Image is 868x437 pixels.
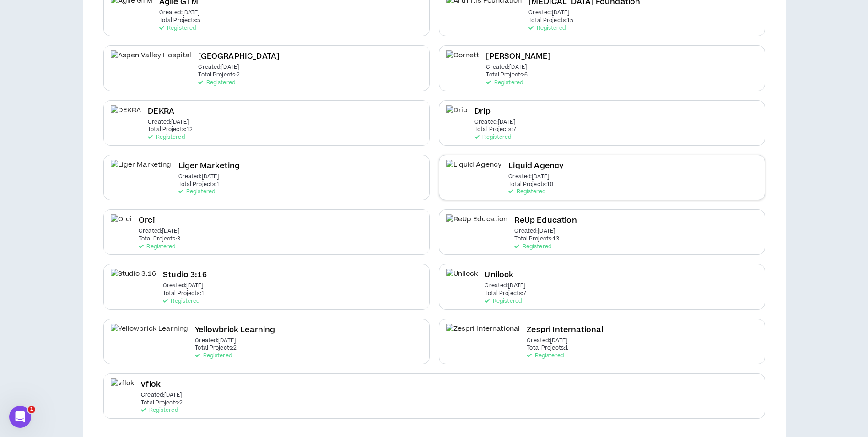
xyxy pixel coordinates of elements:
[508,189,545,195] p: Registered
[163,269,207,281] h2: Studio 3:16
[514,244,551,250] p: Registered
[139,236,180,242] p: Total Projects: 3
[178,189,215,195] p: Registered
[178,160,240,172] h2: Liger Marketing
[514,214,577,227] h2: ReUp Education
[148,119,189,126] p: Created: [DATE]
[9,406,31,428] iframe: Intercom live chat
[111,269,156,290] img: Studio 3:16
[111,378,135,399] img: vflok
[527,345,568,351] p: Total Projects: 1
[508,160,564,172] h2: Liquid Agency
[163,290,205,297] p: Total Projects: 1
[474,134,511,141] p: Registered
[527,338,567,344] p: Created: [DATE]
[486,64,527,71] p: Created: [DATE]
[139,228,179,235] p: Created: [DATE]
[474,119,515,126] p: Created: [DATE]
[485,290,526,297] p: Total Projects: 7
[148,126,193,133] p: Total Projects: 12
[514,236,559,242] p: Total Projects: 13
[198,64,239,71] p: Created: [DATE]
[527,324,603,336] h2: Zespri International
[528,10,569,16] p: Created: [DATE]
[141,392,182,399] p: Created: [DATE]
[508,174,549,180] p: Created: [DATE]
[195,338,236,344] p: Created: [DATE]
[195,353,232,359] p: Registered
[485,269,513,281] h2: Unilock
[446,269,478,290] img: Unilock
[446,105,468,126] img: Drip
[508,181,553,188] p: Total Projects: 10
[148,134,184,141] p: Registered
[198,80,235,86] p: Registered
[163,283,204,289] p: Created: [DATE]
[141,378,161,391] h2: vflok
[486,50,550,63] h2: [PERSON_NAME]
[195,324,275,336] h2: Yellowbrick Learning
[198,72,240,78] p: Total Projects: 2
[514,228,555,235] p: Created: [DATE]
[141,407,178,414] p: Registered
[446,50,480,71] img: Cornett
[198,50,279,63] h2: [GEOGRAPHIC_DATA]
[178,181,220,188] p: Total Projects: 1
[474,105,491,118] h2: Drip
[159,10,200,16] p: Created: [DATE]
[446,324,520,344] img: Zespri International
[485,298,521,305] p: Registered
[485,283,525,289] p: Created: [DATE]
[527,353,563,359] p: Registered
[528,17,573,24] p: Total Projects: 15
[486,80,523,86] p: Registered
[111,324,189,344] img: Yellowbrick Learning
[28,406,35,413] span: 1
[159,17,201,24] p: Total Projects: 5
[139,214,155,227] h2: Orci
[139,244,175,250] p: Registered
[446,214,508,235] img: ReUp Education
[111,105,141,126] img: DEKRA
[159,25,196,32] p: Registered
[148,105,174,118] h2: DEKRA
[163,298,199,305] p: Registered
[486,72,528,78] p: Total Projects: 6
[474,126,516,133] p: Total Projects: 7
[195,345,237,351] p: Total Projects: 2
[446,160,502,180] img: Liquid Agency
[178,174,219,180] p: Created: [DATE]
[141,400,183,406] p: Total Projects: 2
[111,50,192,71] img: Aspen Valley Hospital
[111,160,172,180] img: Liger Marketing
[111,214,132,235] img: Orci
[528,25,565,32] p: Registered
